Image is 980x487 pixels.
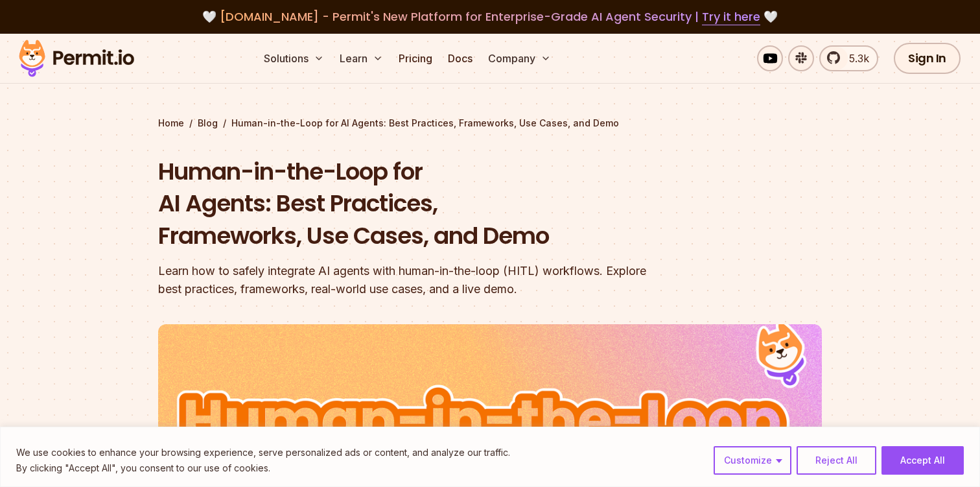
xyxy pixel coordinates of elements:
a: Docs [443,45,478,71]
a: 5.3k [819,45,878,71]
button: Customize [714,446,791,475]
span: [DOMAIN_NAME] - Permit's New Platform for Enterprise-Grade AI Agent Security | [220,8,760,25]
div: Learn how to safely integrate AI agents with human-in-the-loop (HITL) workflows. Explore best pra... [158,262,656,298]
a: Try it here [702,8,760,25]
button: Accept All [881,446,964,475]
div: 🤍 🤍 [31,8,949,26]
a: Sign In [894,43,961,74]
button: Reject All [797,446,876,475]
h1: Human-in-the-Loop for AI Agents: Best Practices, Frameworks, Use Cases, and Demo [158,156,656,252]
a: Pricing [393,45,437,71]
p: We use cookies to enhance your browsing experience, serve personalized ads or content, and analyz... [16,445,510,460]
div: / / [158,117,822,130]
a: Home [158,117,184,130]
button: Company [483,45,556,71]
a: Blog [198,117,218,130]
span: 5.3k [841,51,869,66]
img: Permit logo [13,36,140,80]
p: By clicking "Accept All", you consent to our use of cookies. [16,460,510,476]
button: Learn [334,45,388,71]
button: Solutions [259,45,329,71]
